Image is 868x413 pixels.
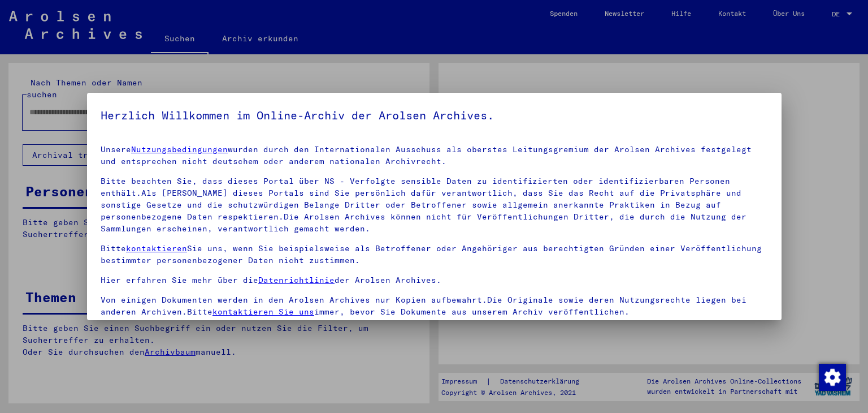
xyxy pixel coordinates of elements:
[101,144,768,167] p: Unsere wurden durch den Internationalen Ausschuss als oberstes Leitungsgremium der Arolsen Archiv...
[126,243,187,253] a: kontaktieren
[212,307,314,317] a: kontaktieren Sie uns
[101,106,768,124] h5: Herzlich Willkommen im Online-Archiv der Arolsen Archives.
[101,294,768,318] p: Von einigen Dokumenten werden in den Arolsen Archives nur Kopien aufbewahrt.Die Originale sowie d...
[258,275,335,285] a: Datenrichtlinie
[131,144,228,154] a: Nutzungsbedingungen
[101,243,768,266] p: Bitte Sie uns, wenn Sie beispielsweise als Betroffener oder Angehöriger aus berechtigten Gründen ...
[819,364,846,391] img: Zustimmung ändern
[101,274,768,286] p: Hier erfahren Sie mehr über die der Arolsen Archives.
[101,175,768,235] p: Bitte beachten Sie, dass dieses Portal über NS - Verfolgte sensible Daten zu identifizierten oder...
